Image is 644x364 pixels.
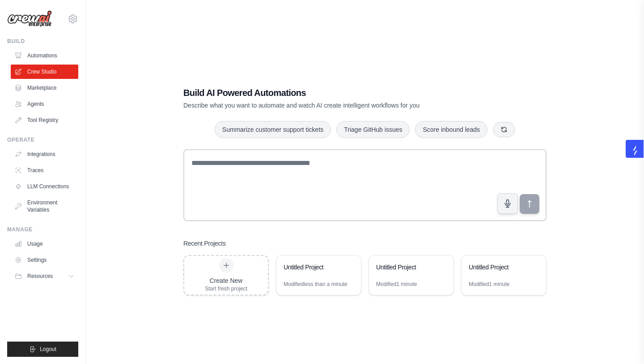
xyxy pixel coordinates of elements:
a: Settings [11,253,78,267]
button: Logout [7,342,78,357]
div: Untitled Project [469,263,530,272]
img: salesgear logo [632,145,638,156]
span: Resources [27,273,53,280]
a: Environment Variables [11,195,78,217]
iframe: Chat Widget [599,321,644,364]
div: Create New [205,276,247,285]
a: Marketplace [11,81,78,95]
button: Score inbound leads [415,121,487,138]
a: Usage [11,237,78,251]
div: Untitled Project [284,263,345,272]
div: Manage [7,226,78,233]
h3: Recent Projects [183,239,226,248]
a: LLM Connections [11,179,78,194]
span: Logout [40,346,56,353]
button: Triage GitHub issues [336,121,410,138]
div: Modified 1 minute [376,281,417,288]
p: Describe what you want to automate and watch AI create intelligent workflows for you [183,101,484,110]
a: Integrations [11,147,78,161]
div: Start fresh project [205,285,247,292]
div: Modified 1 minute [469,281,509,288]
img: Logo [7,10,52,27]
div: Operate [7,136,78,143]
button: Get new suggestions [493,122,515,137]
div: Build [7,38,78,45]
button: Click to speak your automation idea [497,193,518,214]
a: Traces [11,163,78,178]
div: Modified less than a minute [284,281,347,288]
a: Automations [11,48,78,63]
button: Summarize customer support tickets [215,121,331,138]
button: Resources [11,269,78,283]
a: Agents [11,97,78,111]
h1: Build AI Powered Automations [183,87,484,99]
a: Crew Studio [11,65,78,79]
a: Tool Registry [11,113,78,127]
div: Untitled Project [376,263,437,272]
